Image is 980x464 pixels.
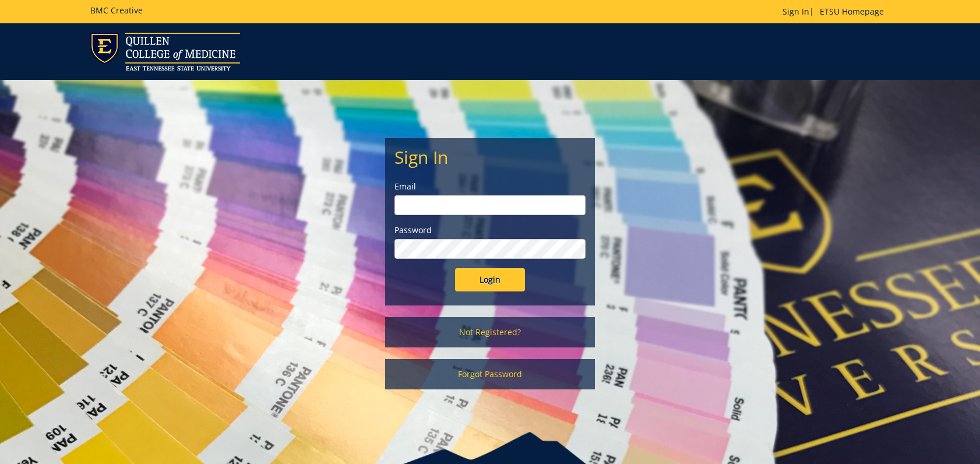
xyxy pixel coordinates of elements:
[385,359,595,389] a: Forgot Password
[782,6,809,17] a: Sign In
[394,181,586,192] label: Email
[385,317,595,347] a: Not Registered?
[814,6,890,17] a: ETSU Homepage
[782,6,890,17] p: |
[394,224,586,236] label: Password
[90,6,143,15] h5: BMC Creative
[90,33,240,71] img: ETSU logo
[394,147,586,167] h2: Sign In
[455,268,525,291] input: Login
